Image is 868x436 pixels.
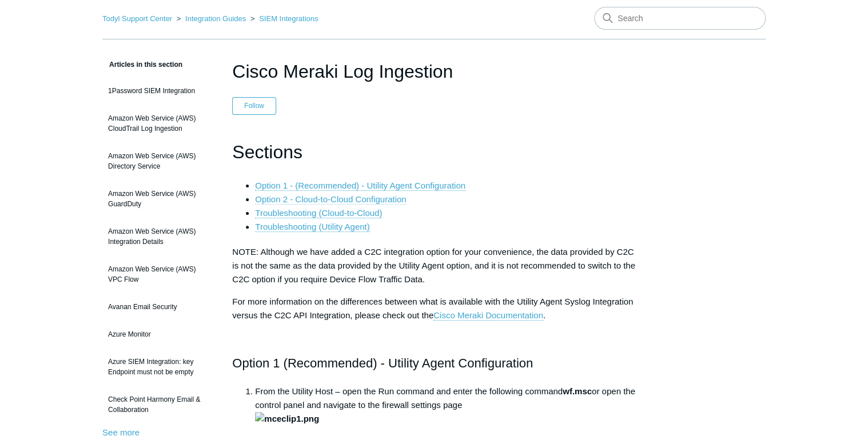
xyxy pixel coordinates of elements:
h1: Sections [232,138,636,167]
button: Follow Article [232,97,276,114]
a: Amazon Web Service (AWS) VPC Flow [102,258,215,290]
a: Amazon Web Service (AWS) CloudTrail Log Ingestion [102,107,215,139]
p: For more information on the differences between what is available with the Utility Agent Syslog I... [232,295,636,322]
a: Option 2 - Cloud-to-Cloud Configuration [255,194,406,205]
span: Articles in this section [102,61,182,69]
a: Amazon Web Service (AWS) Directory Service [102,145,215,177]
a: Troubleshooting (Cloud-to-Cloud) [255,208,382,218]
input: Search [594,7,766,30]
a: Amazon Web Service (AWS) Integration Details [102,221,215,253]
a: Azure Monitor [102,323,215,345]
li: SIEM Integrations [248,14,318,23]
img: mceclip1.png [255,412,319,426]
p: NOTE: Although we have added a C2C integration option for your convenience, the data provided by ... [232,245,636,286]
h2: Option 1 (Recommended) - Utility Agent Configuration [232,353,636,373]
a: Cisco Meraki Documentation [433,310,543,321]
a: Todyl Support Center [102,14,172,23]
li: Todyl Support Center [102,14,174,23]
a: Option 1 - (Recommended) - Utility Agent Configuration [255,181,465,191]
a: 1Password SIEM Integration [102,80,215,102]
a: Troubleshooting (Utility Agent) [255,222,369,232]
a: Amazon Web Service (AWS) GuardDuty [102,183,215,215]
a: Integration Guides [185,14,246,23]
strong: wf.msc [563,386,592,396]
a: Azure SIEM Integration: key Endpoint must not be empty [102,351,215,383]
a: Avanan Email Security [102,296,215,318]
li: Integration Guides [174,14,248,23]
a: SIEM Integrations [259,14,318,23]
h1: Cisco Meraki Log Ingestion [232,58,636,85]
a: Check Point Harmony Email & Collaboration [102,389,215,421]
